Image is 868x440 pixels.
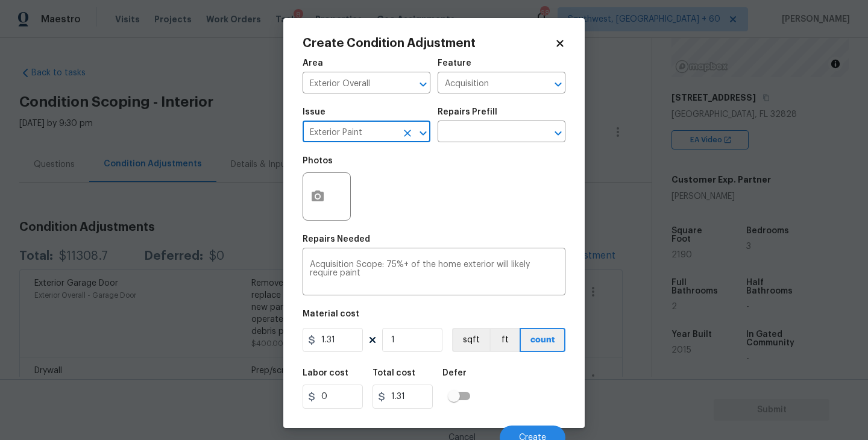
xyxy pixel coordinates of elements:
button: Open [550,76,567,93]
h5: Defer [442,369,467,377]
button: Clear [399,125,416,142]
h5: Photos [303,157,333,165]
h5: Repairs Prefill [438,108,497,116]
h5: Labor cost [303,369,348,377]
h5: Material cost [303,310,359,318]
h2: Create Condition Adjustment [303,37,555,49]
button: sqft [452,328,489,352]
textarea: Acquisition Scope: 75%+ of the home exterior will likely require paint [310,260,558,286]
h5: Feature [438,59,471,68]
button: ft [489,328,520,352]
button: Open [415,76,432,93]
h5: Issue [303,108,325,116]
h5: Repairs Needed [303,235,370,244]
button: Open [550,125,567,142]
h5: Total cost [373,369,415,377]
button: count [520,328,565,352]
h5: Area [303,59,323,68]
button: Open [415,125,432,142]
